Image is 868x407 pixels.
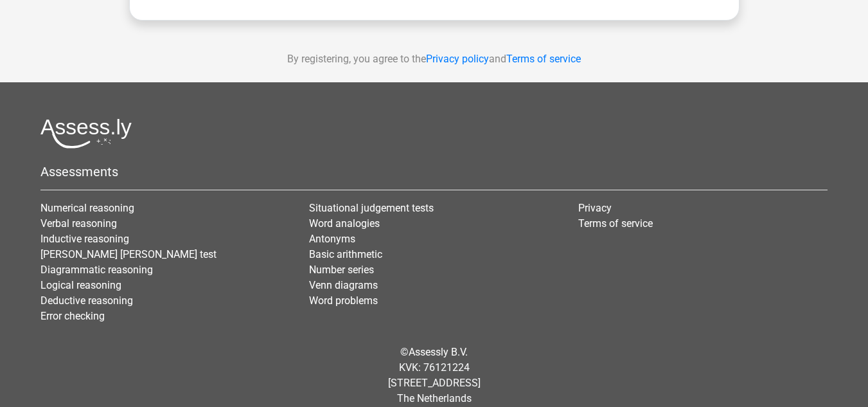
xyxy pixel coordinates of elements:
a: Terms of service [506,53,581,65]
a: Privacy [578,202,612,214]
a: Diagrammatic reasoning [40,264,153,276]
img: Assessly logo [40,118,132,149]
a: Basic arithmetic [309,248,382,260]
a: Venn diagrams [309,279,378,291]
a: Numerical reasoning [40,202,134,214]
a: Word problems [309,294,378,307]
a: Antonyms [309,233,355,245]
a: Privacy policy [426,53,489,65]
a: Logical reasoning [40,279,121,291]
a: Situational judgement tests [309,202,434,214]
a: Error checking [40,310,105,322]
h5: Assessments [40,164,828,179]
a: [PERSON_NAME] [PERSON_NAME] test [40,248,217,260]
a: Word analogies [309,217,380,230]
a: Deductive reasoning [40,294,133,307]
a: Inductive reasoning [40,233,129,245]
a: Number series [309,264,374,276]
a: Verbal reasoning [40,217,117,230]
a: Terms of service [578,217,653,230]
a: Assessly B.V. [409,346,468,358]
